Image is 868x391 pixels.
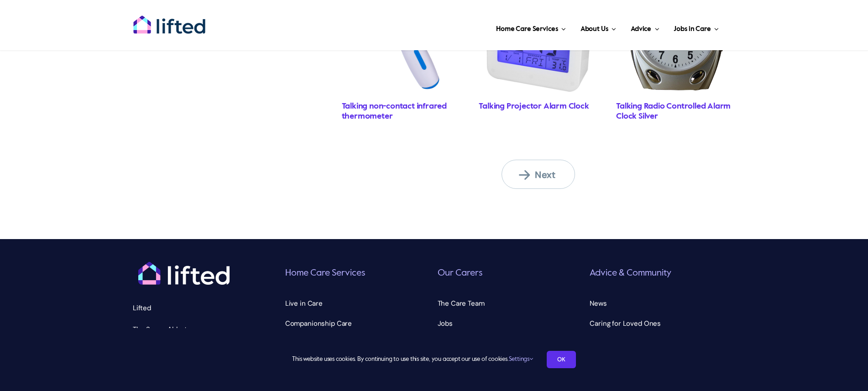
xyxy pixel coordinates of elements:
a: Talking Radio Controlled Alarm Clock Silver [616,102,731,120]
span: Live in Care [285,296,323,311]
h6: Our Carers [438,267,583,280]
a: Jobs [438,316,583,331]
a: Companionship Care [285,316,431,331]
span: Caring for Loved Ones [590,316,661,331]
span: Companionship Care [285,316,352,331]
span: Jobs [438,316,453,331]
a: Talking non-contact infrared thermometer [342,102,447,120]
span: Advice [631,22,651,36]
span: About Us [580,22,608,36]
span: Home Care Services [496,22,558,36]
a: Jobs in Care [671,14,722,41]
span: The Care Team [438,296,485,311]
a: Live in Care [285,296,431,311]
a: The Care Team [438,296,583,311]
nav: Advice & Community [590,296,735,391]
p: Lifted [133,301,235,315]
h6: Home Care Services [285,267,431,280]
span: News [590,296,607,311]
span: Next [519,169,569,181]
a: Caring for Loved Ones [590,316,735,331]
nav: Our Carers [438,296,583,391]
nav: Home Care Services [285,296,431,391]
span: Jobs in Care [674,22,711,36]
a: Advice [628,14,662,41]
a: Settings [509,356,533,362]
a: Talking Projector Alarm Clock [479,102,589,110]
a: OK [547,351,576,368]
img: logo-white [138,262,230,285]
a: About Us [578,14,619,41]
span: This website uses cookies. By continuing to use this site, you accept our use of cookies. [292,352,533,367]
a: Home Care Services [493,14,569,41]
nav: Main Menu [235,14,722,41]
a: lifted-logo [133,15,206,24]
a: Next [502,160,575,189]
a: News [590,296,735,311]
h6: Advice & Community [590,267,735,280]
